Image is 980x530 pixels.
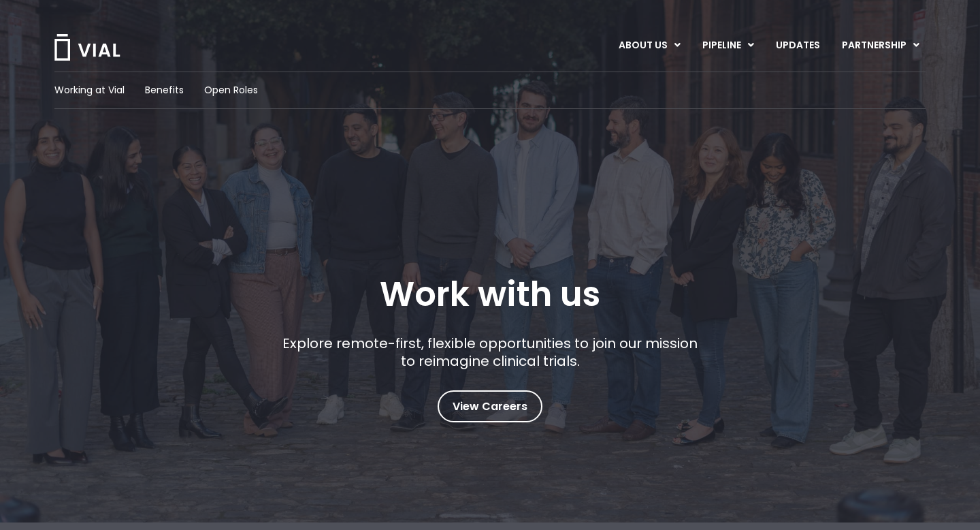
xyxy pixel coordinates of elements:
[438,390,542,422] a: View Careers
[278,334,703,370] p: Explore remote-first, flexible opportunities to join our mission to reimagine clinical trials.
[380,275,600,314] h1: Work with us
[204,83,258,97] a: Open Roles
[53,34,121,61] img: Vial Logo
[831,34,930,57] a: PARTNERSHIPMenu Toggle
[765,34,830,57] a: UPDATES
[54,83,125,97] a: Working at Vial
[608,34,691,57] a: ABOUT USMenu Toggle
[691,34,764,57] a: PIPELINEMenu Toggle
[145,83,184,97] a: Benefits
[453,398,527,416] span: View Careers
